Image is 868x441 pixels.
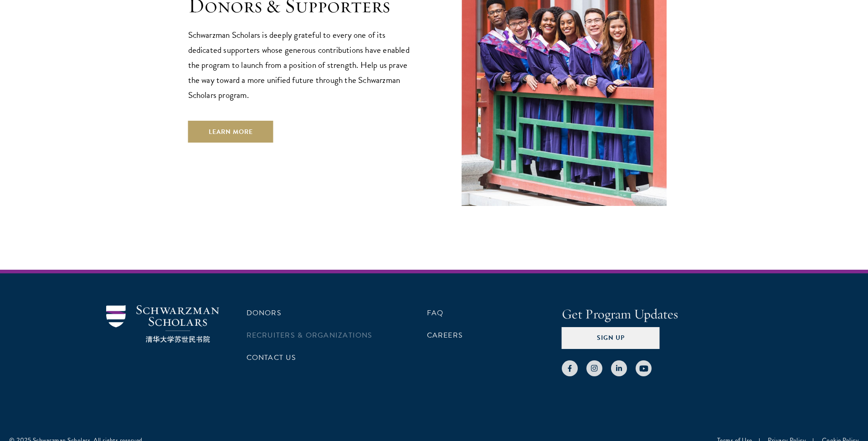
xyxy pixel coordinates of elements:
p: Schwarzman Scholars is deeply grateful to every one of its dedicated supporters whose generous co... [188,27,416,103]
a: Learn More [188,121,273,143]
button: Sign Up [562,327,660,349]
a: Donors [247,308,282,318]
h4: Get Program Updates [562,305,762,323]
a: FAQ [427,308,444,318]
a: Contact Us [247,352,296,363]
img: Schwarzman Scholars [106,305,219,343]
a: Recruiters & Organizations [247,330,373,341]
a: Careers [427,330,463,341]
